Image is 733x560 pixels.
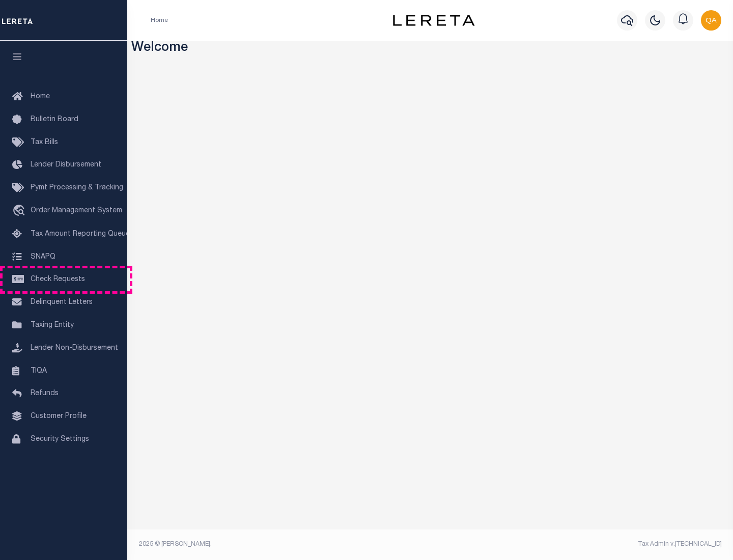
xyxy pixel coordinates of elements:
[31,276,85,283] span: Check Requests
[31,139,58,146] span: Tax Bills
[31,161,101,169] span: Lender Disbursement
[131,41,729,57] h3: Welcome
[31,253,55,260] span: SNAPQ
[393,15,474,26] img: logo-dark.svg
[31,93,50,100] span: Home
[31,207,122,214] span: Order Management System
[31,231,130,238] span: Tax Amount Reporting Queue
[31,299,93,306] span: Delinquent Letters
[438,540,722,549] div: Tax Admin v.[TECHNICAL_ID]
[31,436,89,443] span: Security Settings
[151,16,168,25] li: Home
[701,10,721,31] img: svg+xml;base64,PHN2ZyB4bWxucz0iaHR0cDovL3d3dy53My5vcmcvMjAwMC9zdmciIHBvaW50ZXItZXZlbnRzPSJub25lIi...
[31,390,59,397] span: Refunds
[12,205,29,218] i: travel_explore
[31,116,78,123] span: Bulletin Board
[131,540,431,549] div: 2025 © [PERSON_NAME].
[31,184,123,191] span: Pymt Processing & Tracking
[31,345,118,352] span: Lender Non-Disbursement
[31,322,74,329] span: Taxing Entity
[31,367,47,374] span: TIQA
[31,413,87,420] span: Customer Profile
